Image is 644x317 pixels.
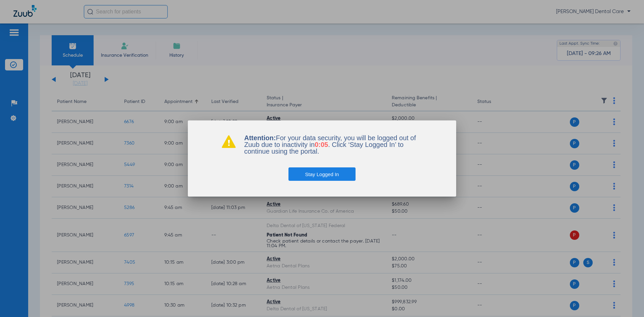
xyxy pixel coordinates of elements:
[244,134,276,142] b: Attention:
[610,285,644,317] iframe: Chat Widget
[288,167,356,181] button: Stay Logged In
[244,135,423,155] p: For your data security, you will be logged out of Zuub due to inactivity in . Click ‘Stay Logged ...
[221,135,236,148] img: warning
[315,141,328,148] span: 0:05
